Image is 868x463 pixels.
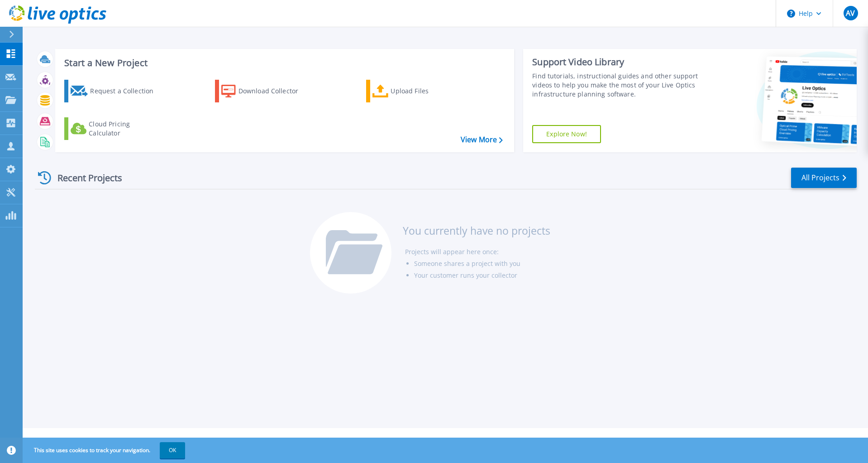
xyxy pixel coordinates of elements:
div: Request a Collection [90,82,162,100]
li: Someone shares a project with you [414,258,550,270]
div: Download Collector [238,82,311,100]
a: Cloud Pricing Calculator [64,117,165,140]
span: AV [846,10,855,17]
div: Recent Projects [35,167,134,189]
div: Upload Files [391,82,463,100]
div: Cloud Pricing Calculator [89,120,161,138]
a: View More [461,135,503,144]
li: Projects will appear here once: [405,246,550,258]
a: Download Collector [215,80,316,102]
span: This site uses cookies to track your navigation. [25,442,185,458]
h3: You currently have no projects [403,226,550,236]
div: Find tutorials, instructional guides and other support videos to help you make the most of your L... [532,72,702,99]
li: Your customer runs your collector [414,270,550,281]
a: Upload Files [366,80,467,102]
a: Explore Now! [532,125,601,143]
h3: Start a New Project [64,58,502,68]
a: All Projects [791,168,857,188]
div: Support Video Library [532,56,702,68]
a: Request a Collection [64,80,165,102]
button: OK [160,442,185,458]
